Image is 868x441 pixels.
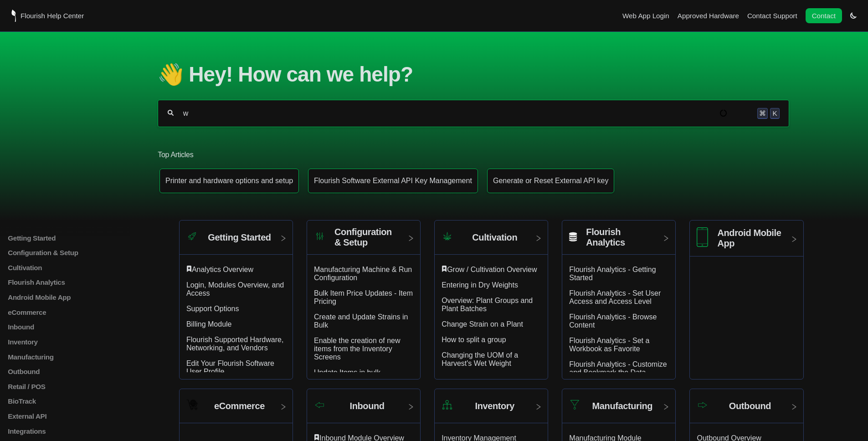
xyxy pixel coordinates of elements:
a: Flourish Analytics - Customize and Bookmark the Data article [569,360,667,376]
a: Flourish Help Center [11,10,84,22]
a: Category icon Manufacturing [562,396,675,423]
a: Create and Update Strains in Bulk article [314,313,408,329]
div: Keyboard shortcut for search [757,108,780,119]
a: Enable the creation of new items from the Inventory Screens article [314,337,400,361]
a: Article: Flourish Software External API Key Management [308,169,478,193]
div: ​ [442,266,541,274]
kbd: ⌘ [757,108,768,119]
h2: Outbound [729,401,771,411]
a: Flourish Supported Hardware, Networking, and Vendors article [186,336,283,352]
a: Grow / Cultivation Overview article [447,266,537,273]
li: Contact desktop [803,10,844,22]
a: Integrations [7,427,149,435]
h1: 👋 Hey! How can we help? [158,62,789,87]
a: Bulk Item Price Updates - Item Pricing article [314,289,413,305]
img: Category icon [442,231,453,242]
img: Category icon [569,399,580,410]
a: Inventory [7,338,149,346]
a: Billing Module article [186,320,232,328]
img: Category icon [314,231,325,242]
img: Flourish Help Center Logo [11,10,16,22]
a: Web App Login navigation item [622,12,669,20]
h2: Inbound [350,401,385,411]
a: External API [7,412,149,420]
img: Category icon [442,399,453,410]
a: Overview: Plant Groups and Plant Batches article [442,297,533,313]
svg: Featured [442,266,447,272]
h2: Manufacturing [592,401,653,411]
a: Category icon Android Mobile App [690,227,803,256]
a: Flourish Analytics [7,278,149,286]
a: Changing the UOM of a Harvest's Wet Weight article [442,351,518,367]
img: Category icon [186,231,198,242]
h2: Getting Started [208,232,271,243]
h2: Inventory [475,401,514,411]
p: Generate or Reset External API key [493,177,608,185]
a: Article: Generate or Reset External API key [487,169,614,193]
a: Manufacturing [7,353,149,360]
a: Switch dark mode setting [850,11,857,19]
a: BioTrack [7,397,149,405]
img: Category icon [697,401,708,409]
a: Inbound [7,323,149,331]
a: Edit Your Flourish Software User Profile article [186,359,274,375]
a: Configuration & Setup [7,249,149,256]
a: Category icon Inventory [435,396,548,423]
a: Update Items in bulk article [314,369,380,376]
input: Help Me With... [182,109,749,118]
a: Contact Support navigation item [747,12,797,20]
p: Flourish Software External API Key Management [314,177,472,185]
kbd: K [770,108,780,119]
h2: eCommerce [214,401,265,411]
p: Printer and hardware options and setup [165,177,293,185]
h2: Cultivation [472,232,517,243]
a: Getting Started [7,234,149,241]
span: Flourish Help Center [21,12,84,20]
a: Flourish Analytics [562,227,675,255]
div: ​ [186,266,286,274]
a: Category icon Getting Started [180,227,293,255]
a: Flourish Analytics - Set a Workbook as Favorite article [569,337,649,353]
svg: Featured [314,434,319,441]
a: Approved Hardware navigation item [678,12,739,20]
a: Android Mobile App [7,293,149,301]
svg: Featured [186,266,192,272]
a: Category icon Cultivation [435,227,548,255]
a: Article: Printer and hardware options and setup [159,169,299,193]
a: Category icon Inbound [307,396,420,423]
a: Contact [806,8,842,23]
a: Category icon Configuration & Setup [307,227,420,255]
a: Category icon eCommerce [180,396,293,423]
a: Category icon Outbound [690,396,803,423]
a: Analytics Overview article [192,266,253,273]
a: Cultivation [7,264,149,272]
a: Retail / POS [7,383,149,390]
a: eCommerce [7,308,149,316]
a: Support Options article [186,305,239,313]
a: Manufacturing Machine & Run Configuration article [314,266,412,282]
a: Login, Modules Overview, and Access article [186,281,284,297]
a: How to split a group article [442,336,506,344]
h2: Flourish Analytics [586,227,655,248]
h2: Top Articles [158,150,789,160]
a: Flourish Analytics - Browse Content article [569,313,657,329]
a: Entering in Dry Weights article [442,281,518,289]
a: Outbound [7,368,149,375]
img: Category icon [314,401,325,409]
h2: Android Mobile App [717,228,782,249]
section: Top Articles [158,136,789,202]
